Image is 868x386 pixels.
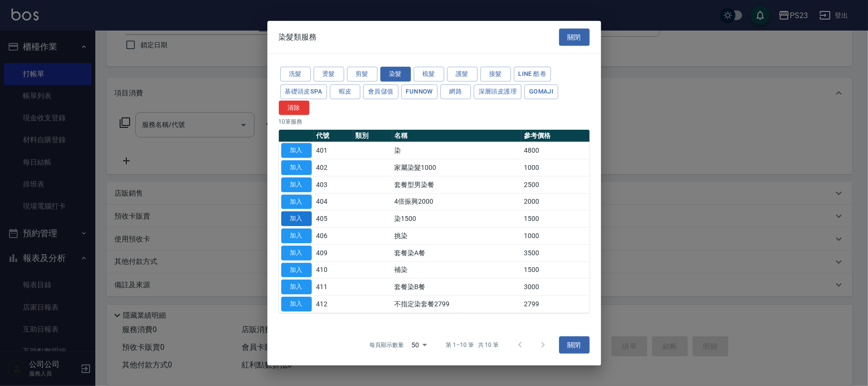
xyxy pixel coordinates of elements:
th: 代號 [314,130,353,142]
td: 4倍振興2000 [392,193,522,210]
button: 深層頭皮護理 [474,84,521,99]
td: 411 [314,279,353,296]
th: 類別 [353,130,392,142]
td: 4800 [521,142,589,159]
button: 護髮 [447,67,478,82]
td: 402 [314,159,353,176]
td: 2000 [521,193,589,210]
td: 1000 [521,227,589,244]
button: 加入 [281,262,312,277]
button: 燙髮 [314,67,344,82]
button: 加入 [281,229,312,243]
td: 套餐染A餐 [392,244,522,261]
td: 403 [314,176,353,193]
td: 401 [314,142,353,159]
button: 梳髮 [414,67,444,82]
button: 蝦皮 [330,84,360,99]
button: Gomaji [524,84,558,99]
td: 406 [314,227,353,244]
td: 412 [314,295,353,313]
td: 3000 [521,279,589,296]
td: 3500 [521,244,589,261]
button: 加入 [281,211,312,226]
p: 10 筆服務 [279,117,590,126]
button: 加入 [281,246,312,261]
button: 加入 [281,177,312,192]
td: 1000 [521,159,589,176]
button: LINE 酷卷 [514,67,551,82]
td: 1500 [521,261,589,279]
button: 關閉 [559,336,590,354]
span: 染髮類服務 [279,32,317,42]
td: 染1500 [392,210,522,228]
button: 剪髮 [347,67,378,82]
td: 405 [314,210,353,228]
div: 50 [408,332,430,358]
td: 套餐型男染餐 [392,176,522,193]
td: 不指定染套餐2799 [392,295,522,313]
button: 加入 [281,160,312,175]
td: 挑染 [392,227,522,244]
p: 每頁顯示數量 [369,341,404,349]
button: FUNNOW [401,84,438,99]
button: 會員儲值 [363,84,398,99]
button: 加入 [281,194,312,209]
td: 家屬染髮1000 [392,159,522,176]
td: 補染 [392,261,522,279]
td: 409 [314,244,353,261]
button: 加入 [281,143,312,158]
button: 洗髮 [280,67,311,82]
th: 名稱 [392,130,522,142]
td: 2500 [521,176,589,193]
td: 1500 [521,210,589,228]
button: 加入 [281,280,312,294]
p: 第 1–10 筆 共 10 筆 [446,341,499,349]
td: 2799 [521,295,589,313]
td: 404 [314,193,353,210]
button: 關閉 [559,28,590,46]
button: 基礎頭皮SPA [280,84,327,99]
button: 網路 [440,84,471,99]
button: 接髮 [480,67,511,82]
button: 染髮 [380,67,411,82]
td: 410 [314,261,353,279]
td: 套餐染B餐 [392,279,522,296]
button: 清除 [279,100,309,115]
button: 加入 [281,297,312,312]
th: 參考價格 [521,130,589,142]
td: 染 [392,142,522,159]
